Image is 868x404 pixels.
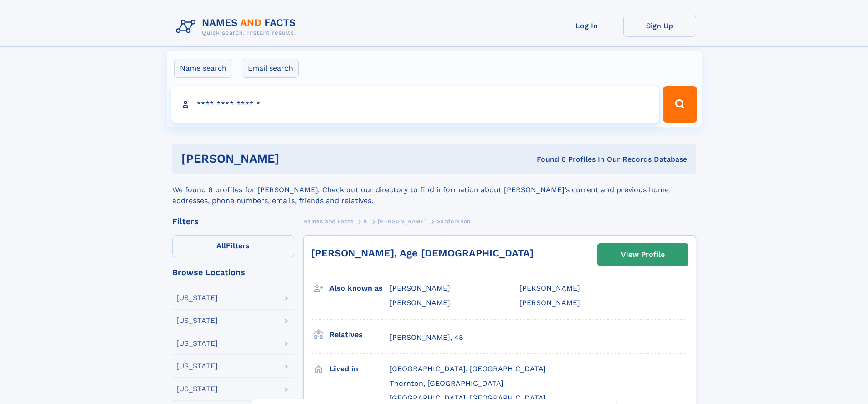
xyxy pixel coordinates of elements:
[176,340,218,347] div: [US_STATE]
[623,15,696,37] a: Sign Up
[519,298,580,307] span: [PERSON_NAME]
[172,217,294,225] div: Filters
[390,364,546,373] span: [GEOGRAPHIC_DATA], [GEOGRAPHIC_DATA]
[550,15,623,37] a: Log In
[437,218,471,225] span: Sardorkhon
[242,59,299,78] label: Email search
[390,379,503,388] span: Thornton, [GEOGRAPHIC_DATA]
[519,284,580,292] span: [PERSON_NAME]
[663,86,697,123] button: Search Button
[303,215,354,227] a: Names and Facts
[176,363,218,370] div: [US_STATE]
[390,332,463,343] a: [PERSON_NAME], 48
[364,218,368,225] span: K
[390,394,546,402] span: [GEOGRAPHIC_DATA], [GEOGRAPHIC_DATA]
[621,244,665,265] div: View Profile
[390,298,450,307] span: [PERSON_NAME]
[311,247,534,259] a: [PERSON_NAME], Age [DEMOGRAPHIC_DATA]
[172,15,303,39] img: Logo Names and Facts
[329,327,390,343] h3: Relatives
[408,154,687,164] div: Found 6 Profiles In Our Records Database
[176,385,218,393] div: [US_STATE]
[172,268,294,276] div: Browse Locations
[378,218,426,225] span: [PERSON_NAME]
[390,284,450,292] span: [PERSON_NAME]
[171,86,659,123] input: search input
[378,215,426,227] a: [PERSON_NAME]
[181,153,408,164] h1: [PERSON_NAME]
[216,241,226,250] span: All
[598,244,688,266] a: View Profile
[172,174,696,206] div: We found 6 profiles for [PERSON_NAME]. Check out our directory to find information about [PERSON_...
[176,294,218,302] div: [US_STATE]
[176,317,218,324] div: [US_STATE]
[364,215,368,227] a: K
[329,281,390,296] h3: Also known as
[329,361,390,377] h3: Lived in
[174,59,232,78] label: Name search
[172,235,294,257] label: Filters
